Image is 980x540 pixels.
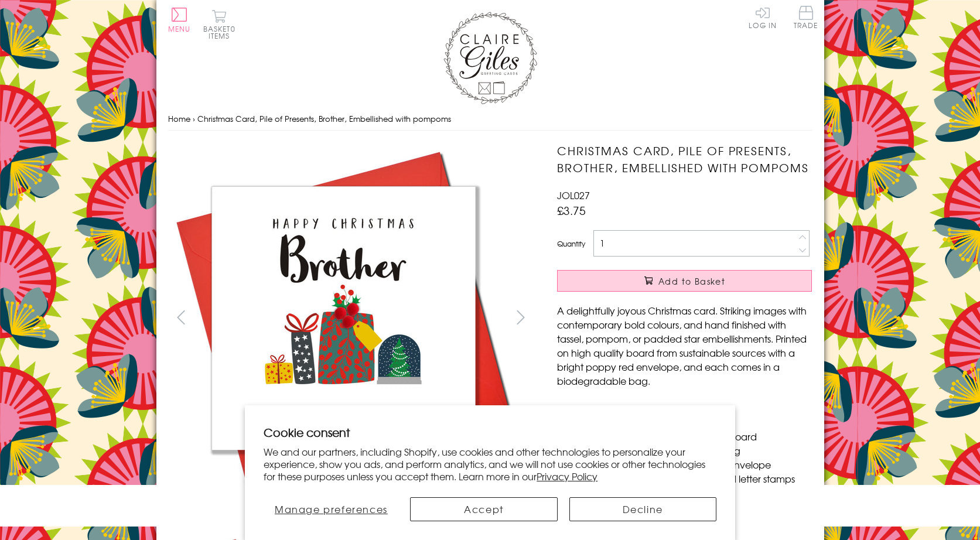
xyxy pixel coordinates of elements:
[168,142,519,494] img: Christmas Card, Pile of Presents, Brother, Embellished with pompoms
[537,469,597,483] a: Privacy Policy
[557,238,585,249] label: Quantity
[264,497,398,521] button: Manage preferences
[658,275,725,287] span: Add to Basket
[507,304,534,330] button: next
[443,12,537,104] img: Claire Giles Greetings Cards
[557,188,590,202] span: JOL027
[557,303,812,388] p: A delightfully joyous Christmas card. Striking images with contemporary bold colours, and hand fi...
[275,502,388,516] span: Manage preferences
[534,142,885,494] img: Christmas Card, Pile of Presents, Brother, Embellished with pompoms
[197,113,451,124] span: Christmas Card, Pile of Presents, Brother, Embellished with pompoms
[168,23,191,34] span: Menu
[209,23,235,41] span: 0 items
[168,304,194,330] button: prev
[193,113,195,124] span: ›
[203,9,235,39] button: Basket0 items
[168,8,191,32] button: Menu
[794,6,818,29] span: Trade
[264,424,716,440] h2: Cookie consent
[569,401,812,415] li: Dimensions: 150mm x 150mm
[569,497,716,521] button: Decline
[557,142,812,176] h1: Christmas Card, Pile of Presents, Brother, Embellished with pompoms
[168,113,190,124] a: Home
[557,270,812,292] button: Add to Basket
[410,497,557,521] button: Accept
[168,107,812,131] nav: breadcrumbs
[749,6,777,29] a: Log In
[264,446,716,482] p: We and our partners, including Shopify, use cookies and other technologies to personalize your ex...
[794,6,818,31] a: Trade
[557,202,586,218] span: £3.75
